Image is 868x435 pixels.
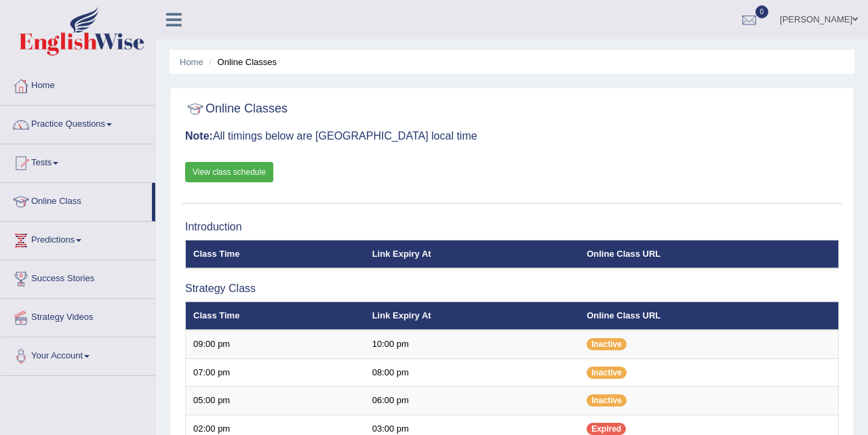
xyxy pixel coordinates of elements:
[587,367,627,379] span: Inactive
[1,299,155,333] a: Strategy Videos
[186,387,365,415] td: 05:00 pm
[185,162,273,182] a: View class schedule
[1,222,155,255] a: Predictions
[1,144,155,178] a: Tests
[365,302,580,330] th: Link Expiry At
[587,394,627,407] span: Inactive
[365,387,580,415] td: 06:00 pm
[587,423,626,435] span: Expired
[186,330,365,358] td: 09:00 pm
[185,99,288,119] h2: Online Classes
[1,106,155,140] a: Practice Questions
[185,130,213,142] b: Note:
[365,358,580,387] td: 08:00 pm
[587,338,627,350] span: Inactive
[185,283,839,295] h3: Strategy Class
[186,302,365,330] th: Class Time
[205,56,277,68] li: Online Classes
[180,57,203,67] a: Home
[185,130,839,142] h3: All timings below are [GEOGRAPHIC_DATA] local time
[755,5,769,18] span: 0
[186,240,365,268] th: Class Time
[365,330,580,358] td: 10:00 pm
[1,67,155,101] a: Home
[579,240,838,268] th: Online Class URL
[185,221,839,233] h3: Introduction
[365,240,580,268] th: Link Expiry At
[1,337,155,371] a: Your Account
[579,302,838,330] th: Online Class URL
[1,260,155,294] a: Success Stories
[1,183,152,217] a: Online Class
[186,358,365,387] td: 07:00 pm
